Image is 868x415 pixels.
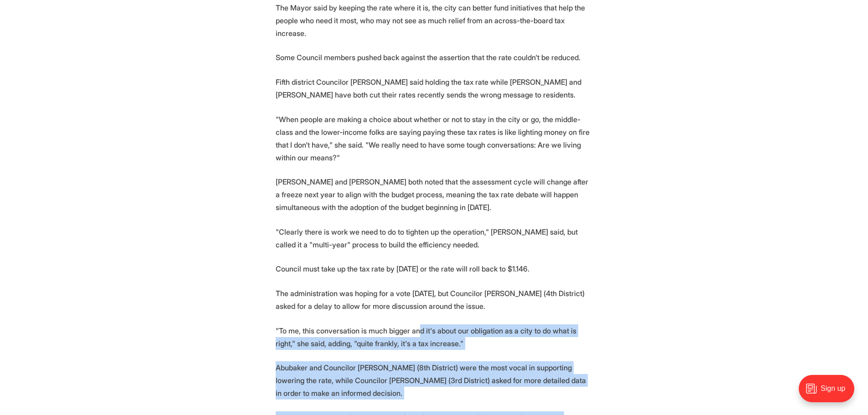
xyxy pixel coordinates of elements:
iframe: portal-trigger [791,370,868,415]
p: Abubaker and Councilor [PERSON_NAME] (8th District) were the most vocal in supporting lowering th... [276,361,593,400]
p: [PERSON_NAME] and [PERSON_NAME] both noted that the assessment cycle will change after a freeze n... [276,175,593,214]
p: "When people are making a choice about whether or not to stay in the city or go, the middle-class... [276,113,593,164]
p: "To me, this conversation is much bigger and it's about our obligation as a city to do what is ri... [276,324,593,350]
p: Council must take up the tax rate by [DATE] or the rate will roll back to $1.146. [276,262,593,275]
p: The administration was hoping for a vote [DATE], but Councilor [PERSON_NAME] (4th District) asked... [276,287,593,313]
p: "Clearly there is work we need to do to tighten up the operation," [PERSON_NAME] said, but called... [276,225,593,251]
p: The Mayor said by keeping the rate where it is, the city can better fund initiatives that help th... [276,1,593,40]
p: Some Council members pushed back against the assertion that the rate couldn't be reduced. [276,51,593,64]
p: Fifth district Councilor [PERSON_NAME] said holding the tax rate while [PERSON_NAME] and [PERSON_... [276,76,593,101]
